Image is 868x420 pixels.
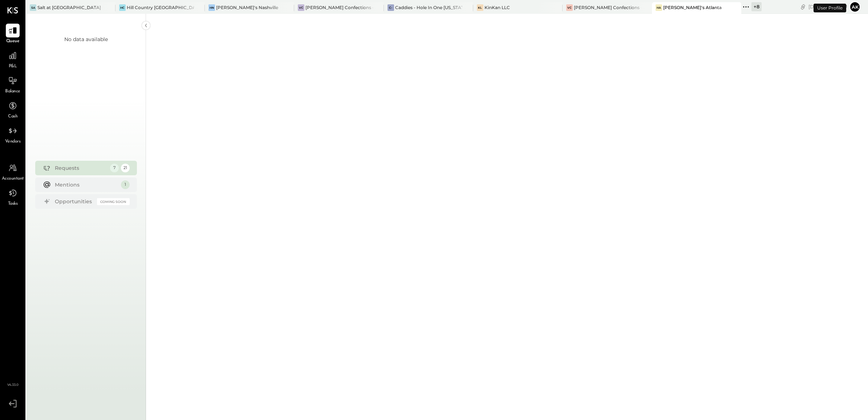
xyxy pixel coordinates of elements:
div: VC [566,4,573,11]
div: [DATE] [808,3,847,10]
div: HA [656,4,662,11]
div: No data available [64,36,108,43]
div: Opportunities [55,198,93,205]
div: Mentions [55,181,117,188]
div: [PERSON_NAME] Confections - [GEOGRAPHIC_DATA] [574,4,641,11]
span: P&L [9,63,17,70]
a: Queue [0,24,25,45]
div: + 8 [751,2,762,11]
div: [PERSON_NAME]'s Nashville [216,4,278,11]
div: Salt at [GEOGRAPHIC_DATA] [37,4,101,11]
div: KL [477,4,483,11]
div: [PERSON_NAME]'s Atlanta [663,4,722,11]
div: 1 [121,180,130,189]
div: [PERSON_NAME] Confections - [GEOGRAPHIC_DATA] [305,4,373,11]
div: Caddies - Hole In One [US_STATE] [395,4,462,11]
a: Accountant [0,161,25,182]
div: KinKan LLC [484,4,510,11]
span: Tasks [8,201,18,207]
a: P&L [0,49,25,70]
div: 7 [110,164,119,172]
div: copy link [799,3,807,11]
div: 21 [121,164,130,172]
div: C- [388,4,394,11]
div: HC [119,4,126,11]
div: Coming Soon [97,198,130,205]
div: Sa [30,4,36,11]
span: Queue [6,38,20,45]
a: Balance [0,74,25,95]
div: User Profile [814,4,846,12]
a: Cash [0,99,25,120]
div: Requests [55,164,106,172]
div: Hill Country [GEOGRAPHIC_DATA] [127,4,194,11]
a: Tasks [0,186,25,207]
span: Accountant [2,176,24,182]
span: Vendors [5,139,21,145]
span: Cash [8,113,17,120]
a: Vendors [0,124,25,145]
button: Ak [849,1,861,13]
div: HN [208,4,215,11]
div: VC [298,4,304,11]
span: Balance [5,88,20,95]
